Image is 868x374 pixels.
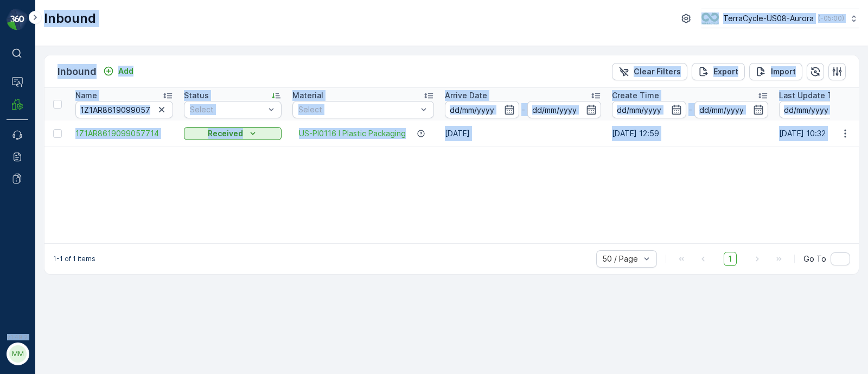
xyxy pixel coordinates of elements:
input: dd/mm/yyyy [445,101,519,118]
div: Toggle Row Selected [53,129,62,138]
p: Status [184,90,209,101]
td: [DATE] 12:59 [607,121,774,147]
p: Select [190,104,265,115]
button: Received [184,127,282,140]
p: Material [292,90,323,101]
p: Arrive Date [445,90,487,101]
button: Import [749,63,802,80]
p: TerraCycle-US08-Aurora [723,13,814,24]
span: v 1.49.2 [7,334,28,340]
p: Inbound [44,10,96,27]
span: 1 [724,252,737,266]
input: dd/mm/yyyy [694,101,769,118]
input: dd/mm/yyyy [527,101,602,118]
p: Inbound [58,64,97,79]
p: Last Update Time [779,90,847,101]
a: 1Z1AR8619099057714 [75,128,173,139]
input: dd/mm/yyyy [612,101,686,118]
p: Import [771,66,796,77]
p: Clear Filters [634,66,681,77]
img: logo [7,9,28,30]
button: Add [99,65,138,78]
a: US-PI0116 I Plastic Packaging [299,128,406,139]
p: ( -05:00 ) [818,14,844,23]
p: Received [208,128,243,139]
p: Name [75,90,97,101]
div: MM [9,345,27,363]
input: dd/mm/yyyy [779,101,853,118]
button: Clear Filters [612,63,687,80]
p: - [521,103,525,116]
span: Go To [803,253,826,264]
input: Search [75,101,173,118]
p: Create Time [612,90,659,101]
button: TerraCycle-US08-Aurora(-05:00) [701,9,859,28]
p: Add [118,66,133,77]
td: [DATE] [439,121,607,147]
p: 1-1 of 1 items [53,255,95,263]
button: MM [7,343,28,365]
p: - [688,103,692,116]
img: image_ci7OI47.png [701,12,719,24]
p: Export [713,66,738,77]
button: Export [692,63,745,80]
p: Select [298,104,417,115]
